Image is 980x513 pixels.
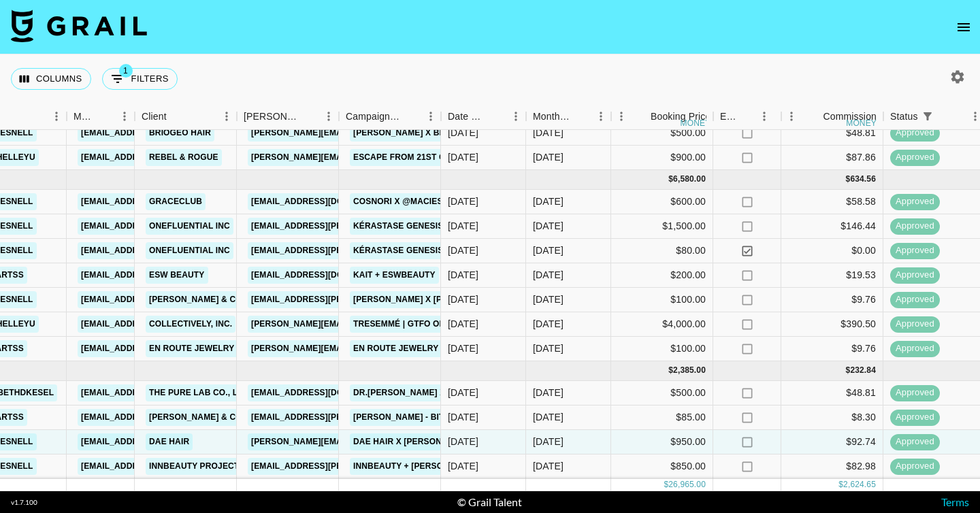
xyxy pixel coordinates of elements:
[350,316,616,333] a: TRESemmé | GTFO Of Bed (Head) At-Home | [PERSON_NAME]
[350,409,517,426] a: [PERSON_NAME] - Bitin' List Phase 2
[572,107,591,126] button: Sort
[781,190,883,214] div: $58.58
[448,195,478,208] div: 7/28/2025
[78,291,230,308] a: [EMAIL_ADDRESS][DOMAIN_NAME]
[216,106,237,127] button: Menu
[119,64,133,78] span: 1
[533,103,572,130] div: Month Due
[78,409,230,426] a: [EMAIL_ADDRESS][DOMAIN_NAME]
[533,219,563,233] div: Jul '25
[611,190,713,214] div: $600.00
[591,106,611,127] button: Menu
[781,288,883,312] div: $9.76
[890,435,940,448] span: approved
[611,337,713,361] div: $100.00
[781,454,883,479] div: $82.98
[146,242,233,259] a: OneFluential Inc
[611,146,713,170] div: $900.00
[248,409,470,426] a: [EMAIL_ADDRESS][PERSON_NAME][DOMAIN_NAME]
[781,430,883,454] div: $92.74
[673,365,706,376] div: 2,385.00
[78,193,230,210] a: [EMAIL_ADDRESS][DOMAIN_NAME]
[146,125,214,142] a: Briogeo Hair
[850,173,876,185] div: 634.56
[850,365,876,376] div: 232.84
[843,479,876,491] div: 2,624.65
[146,384,254,401] a: The Pure Lab Co., Ltd.
[78,267,230,284] a: [EMAIL_ADDRESS][DOMAIN_NAME]
[146,433,193,450] a: Dae Hair
[350,242,569,259] a: Kérastase Genesis: [PERSON_NAME] Expenses
[350,267,439,284] a: Kait + ESWBeauty
[95,107,114,126] button: Sort
[248,433,470,450] a: [PERSON_NAME][EMAIL_ADDRESS][DOMAIN_NAME]
[448,150,478,164] div: 6/19/2025
[78,340,230,357] a: [EMAIL_ADDRESS][DOMAIN_NAME]
[448,459,478,473] div: 8/25/2025
[78,433,230,450] a: [EMAIL_ADDRESS][DOMAIN_NAME]
[350,433,477,450] a: Dae Hair x [PERSON_NAME]
[248,316,470,333] a: [PERSON_NAME][EMAIL_ADDRESS][DOMAIN_NAME]
[781,214,883,239] div: $146.44
[754,106,774,127] button: Menu
[611,288,713,312] div: $100.00
[248,242,470,259] a: [EMAIL_ADDRESS][PERSON_NAME][DOMAIN_NAME]
[237,103,339,130] div: Booker
[781,381,883,406] div: $48.81
[533,435,563,448] div: Aug '25
[681,119,711,127] div: money
[846,119,877,127] div: money
[244,103,299,130] div: [PERSON_NAME]
[941,495,969,508] a: Terms
[668,173,673,185] div: $
[350,149,483,166] a: Escape From 21st Century
[668,365,673,376] div: $
[346,103,402,130] div: Campaign (Type)
[611,263,713,288] div: $200.00
[846,365,851,376] div: $
[533,317,563,331] div: Jul '25
[890,411,940,424] span: approved
[448,410,478,424] div: 8/22/2025
[781,106,802,127] button: Menu
[781,263,883,288] div: $19.53
[611,312,713,337] div: $4,000.00
[350,458,485,475] a: INNBeauty + [PERSON_NAME]
[533,459,563,473] div: Aug '25
[533,126,563,139] div: Jun '25
[720,103,739,130] div: Expenses: Remove Commission?
[611,381,713,406] div: $500.00
[918,107,937,126] button: Show filters
[781,121,883,146] div: $48.81
[248,340,540,357] a: [PERSON_NAME][EMAIL_ADDRESS][PERSON_NAME][DOMAIN_NAME]
[890,195,940,208] span: approved
[350,384,526,401] a: Dr.[PERSON_NAME] x liesbethdkesel
[448,342,478,355] div: 7/24/2025
[67,103,135,130] div: Manager
[248,193,400,210] a: [EMAIL_ADDRESS][DOMAIN_NAME]
[611,406,713,430] div: $85.00
[781,337,883,361] div: $9.76
[167,107,186,126] button: Sort
[668,479,706,491] div: 26,965.00
[102,68,178,90] button: Show filters
[611,106,632,127] button: Menu
[533,150,563,164] div: Jun '25
[611,214,713,239] div: $1,500.00
[448,126,478,139] div: 6/16/2025
[248,458,470,475] a: [EMAIL_ADDRESS][PERSON_NAME][DOMAIN_NAME]
[248,125,540,142] a: [PERSON_NAME][EMAIL_ADDRESS][PERSON_NAME][DOMAIN_NAME]
[890,293,940,306] span: approved
[402,107,421,126] button: Sort
[73,103,95,130] div: Manager
[142,103,167,130] div: Client
[611,454,713,479] div: $850.00
[78,384,230,401] a: [EMAIL_ADDRESS][DOMAIN_NAME]
[448,244,478,257] div: 7/28/2025
[248,218,470,235] a: [EMAIL_ADDRESS][PERSON_NAME][DOMAIN_NAME]
[781,239,883,263] div: $0.00
[146,291,264,308] a: [PERSON_NAME] & Co LLC
[78,218,230,235] a: [EMAIL_ADDRESS][DOMAIN_NAME]
[248,149,470,166] a: [PERSON_NAME][EMAIL_ADDRESS][DOMAIN_NAME]
[448,103,487,130] div: Date Created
